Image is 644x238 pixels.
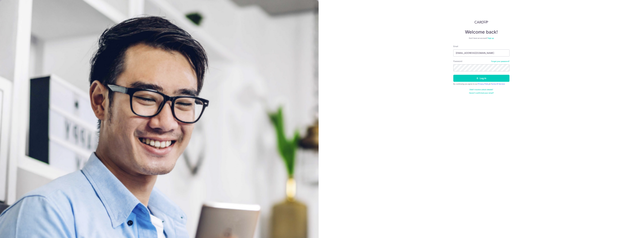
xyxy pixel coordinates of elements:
a: Didn't receive unlock details? [470,89,493,91]
input: Enter your Email [453,49,509,56]
a: Privacy Policy [478,83,489,85]
button: Log in [453,75,509,82]
a: Terms Of Service [491,83,505,85]
a: Sign up [488,37,494,39]
a: Haven't confirmed your email? [469,92,494,94]
div: By continuing you agree to our & [453,83,509,85]
div: Don’t have an account? [453,37,509,39]
img: CardUp Logo [475,20,488,24]
label: Password [453,60,462,63]
label: Email [453,45,458,48]
h4: Welcome back! [453,29,509,35]
a: Forgot your password? [491,60,509,63]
